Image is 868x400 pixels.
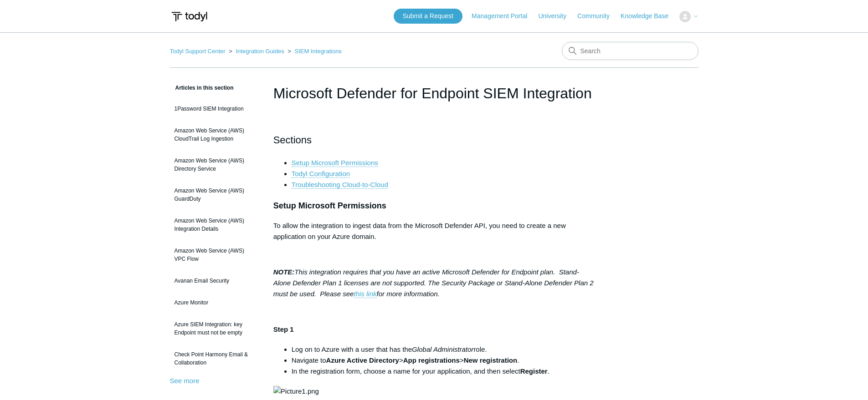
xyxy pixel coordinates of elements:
a: Troubleshooting Cloud-to-Cloud [292,181,388,189]
strong: Step 1 [273,325,294,333]
strong: NOTE: [273,268,295,276]
a: Knowledge Base [621,11,678,21]
strong: New registration [464,356,518,364]
a: Todyl Configuration [292,170,350,178]
a: Amazon Web Service (AWS) VPC Flow [170,242,260,268]
input: Search [562,42,699,60]
a: SIEM Integrations [295,48,342,55]
h3: Setup Microsoft Permissions [273,199,595,213]
li: SIEM Integrations [286,48,342,55]
a: Community [577,11,619,21]
img: Picture1.png [273,386,319,397]
a: See more [170,377,200,385]
em: Global Administrator [412,345,473,353]
a: Amazon Web Service (AWS) CloudTrail Log Ingestion [170,122,260,147]
a: this link [354,290,376,298]
a: Todyl Support Center [170,48,226,55]
li: Log on to Azure with a user that has the role. [292,344,595,355]
strong: App registrations [403,356,460,364]
h1: Microsoft Defender for Endpoint SIEM Integration [273,82,595,104]
p: To allow the integration to ingest data from the Microsoft Defender API, you need to create a new... [273,220,595,242]
li: Todyl Support Center [170,48,227,55]
li: Navigate to > > . [292,355,595,366]
a: Amazon Web Service (AWS) Directory Service [170,152,260,177]
a: University [538,11,575,21]
a: Submit a Request [394,9,462,24]
a: Azure Monitor [170,294,260,311]
a: Check Point Harmony Email & Collaboration [170,346,260,371]
a: Amazon Web Service (AWS) GuardDuty [170,182,260,208]
a: 1Password SIEM Integration [170,100,260,117]
a: Setup Microsoft Permissions [292,159,378,167]
strong: Azure Active Directory [326,356,399,364]
li: Integration Guides [227,48,286,55]
h2: Sections [273,132,595,148]
a: Avanan Email Security [170,272,260,289]
a: Amazon Web Service (AWS) Integration Details [170,212,260,238]
a: Integration Guides [236,48,284,55]
strong: Register [520,367,548,375]
img: Todyl Support Center Help Center home page [170,8,209,25]
a: Management Portal [472,11,536,21]
em: This integration requires that you have an active Microsoft Defender for Endpoint plan. Stand-Alo... [273,268,594,298]
span: Articles in this section [170,85,234,91]
li: In the registration form, choose a name for your application, and then select . [292,366,595,377]
a: Azure SIEM Integration: key Endpoint must not be empty [170,316,260,341]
